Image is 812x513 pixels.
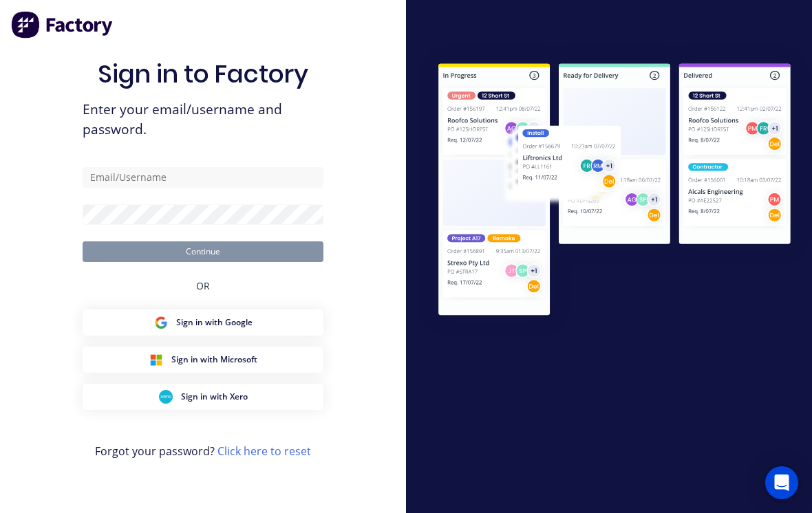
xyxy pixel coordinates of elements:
span: Sign in with Microsoft [171,353,257,366]
img: Microsoft Sign in [149,353,163,367]
h1: Sign in to Factory [98,59,308,89]
span: Enter your email/username and password. [83,100,323,140]
button: Continue [83,241,323,262]
div: OR [196,262,210,309]
button: Xero Sign inSign in with Xero [83,384,323,410]
a: Click here to reset [217,444,311,459]
span: Sign in with Google [176,316,253,329]
span: Forgot your password? [95,443,311,459]
div: Open Intercom Messenger [765,466,798,499]
button: Google Sign inSign in with Google [83,309,323,336]
button: Microsoft Sign inSign in with Microsoft [83,347,323,373]
img: Sign in [417,44,812,338]
img: Xero Sign in [159,390,173,404]
span: Sign in with Xero [181,391,248,403]
input: Email/Username [83,167,323,188]
img: Google Sign in [154,316,168,329]
img: Factory [11,11,114,39]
